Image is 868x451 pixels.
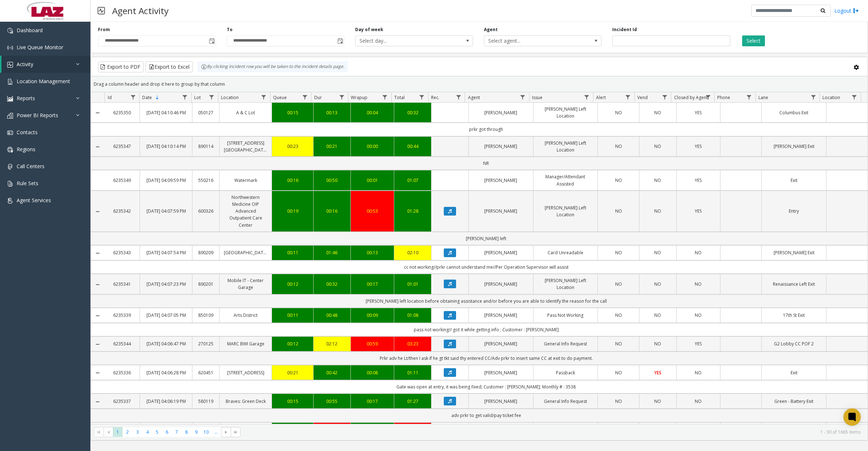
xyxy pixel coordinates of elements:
[644,398,672,405] a: NO
[7,164,13,170] img: 'icon'
[17,78,70,85] span: Location Management
[197,109,215,116] a: 050127
[91,209,105,214] a: Collapse Details
[473,249,529,256] a: [PERSON_NAME]
[355,398,390,405] div: 00:17
[318,177,346,184] div: 00:50
[351,94,367,101] span: Wrapup
[98,61,144,72] button: Export to PDF
[197,208,215,214] a: 600326
[180,92,190,102] a: Date Filter Menu
[105,323,868,336] td: pass not working// got it while getting info ; Customer : [PERSON_NAME]
[602,109,635,116] a: NO
[109,249,136,256] a: 6235343
[142,94,152,101] span: Date
[91,399,105,405] a: Collapse Details
[318,398,346,405] div: 00:55
[582,92,592,102] a: Issue Filter Menu
[654,370,661,376] span: YES
[221,427,231,437] span: Go to the next page
[276,312,309,319] a: 00:11
[17,27,43,34] span: Dashboard
[91,313,105,319] a: Collapse Details
[145,61,193,72] button: Export to Excel
[197,249,215,256] a: 890209
[602,340,635,347] a: NO
[399,312,427,319] div: 01:08
[144,312,188,319] a: [DATE] 04:07:05 PM
[399,208,427,214] a: 01:28
[91,144,105,150] a: Collapse Details
[538,398,593,405] a: General Info Request
[399,398,427,405] div: 01:27
[98,2,105,20] img: pageIcon
[538,173,593,187] a: Manager/Attendant Assisted
[644,281,672,288] a: NO
[644,208,672,214] a: NO
[808,92,818,102] a: Lane Filter Menu
[276,281,309,288] div: 00:12
[318,109,346,116] a: 00:13
[98,26,110,33] label: From
[681,369,716,376] a: NO
[276,249,309,256] div: 00:11
[276,208,309,214] a: 00:19
[91,370,105,376] a: Collapse Details
[91,250,105,256] a: Collapse Details
[224,194,267,229] a: Northwestern Medicine OIP Advanced Outpatient Care Center
[681,208,716,214] a: YES
[276,109,309,116] a: 00:15
[644,340,672,347] a: NO
[355,208,390,214] a: 00:53
[612,26,637,33] label: Incident Id
[695,312,702,318] span: NO
[201,427,211,437] span: Page 10
[766,208,822,214] a: Entry
[197,398,215,405] a: 580119
[276,143,309,150] a: 00:23
[109,312,136,319] a: 6235339
[644,109,672,116] a: NO
[224,277,267,291] a: Mobile IT - Center Garage
[105,260,868,274] td: cc not working//prkr cannot understand me//Per Operation Supervisor will assist
[91,92,868,424] div: Data table
[318,249,346,256] a: 01:46
[7,181,13,187] img: 'icon'
[109,208,136,214] a: 6235342
[681,281,716,288] a: NO
[417,92,427,102] a: Total Filter Menu
[191,427,201,437] span: Page 9
[473,177,529,184] a: [PERSON_NAME]
[766,398,822,405] a: Green - Battery Exit
[276,340,309,347] a: 00:12
[654,250,661,256] span: NO
[399,143,427,150] a: 00:44
[318,281,346,288] div: 00:32
[91,78,868,90] div: Drag a column header and drop it here to group by that column
[644,143,672,150] a: NO
[197,143,215,150] a: 890114
[355,281,390,288] a: 00:17
[473,281,529,288] a: [PERSON_NAME]
[221,94,239,101] span: Location
[276,398,309,405] a: 00:15
[224,369,267,376] a: [STREET_ADDRESS]
[602,143,635,150] a: NO
[144,340,188,347] a: [DATE] 04:06:47 PM
[703,92,713,102] a: Closed by Agent Filter Menu
[276,369,309,376] div: 00:21
[144,369,188,376] a: [DATE] 04:06:28 PM
[766,340,822,347] a: G2 Lobby CC POF 2
[197,281,215,288] a: 890201
[399,177,427,184] a: 01:07
[602,249,635,256] a: NO
[91,110,105,116] a: Collapse Details
[695,177,702,183] span: YES
[473,143,529,150] a: [PERSON_NAME]
[473,369,529,376] a: [PERSON_NAME]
